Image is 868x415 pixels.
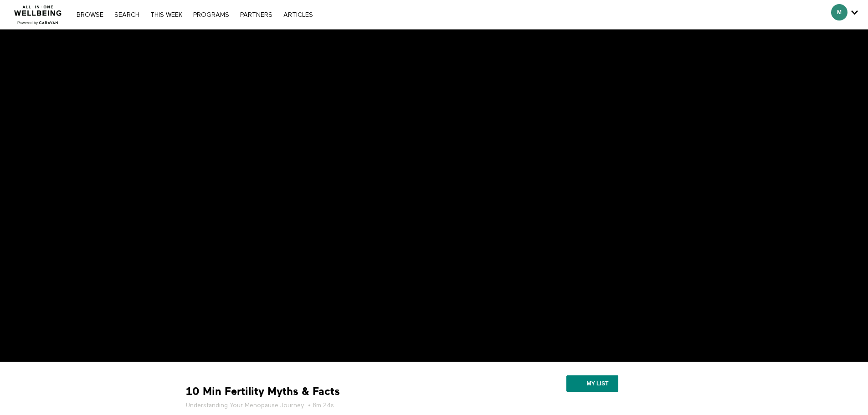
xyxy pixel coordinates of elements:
[72,12,108,18] a: Browse
[110,12,144,18] a: Search
[566,375,618,392] button: My list
[72,10,317,19] nav: Primary
[186,401,491,410] h5: • 8m 24s
[189,12,234,18] a: PROGRAMS
[236,12,277,18] a: PARTNERS
[146,12,187,18] a: THIS WEEK
[279,12,318,18] a: ARTICLES
[186,384,340,399] strong: 10 Min Fertility Myths & Facts
[186,401,304,410] a: Understanding Your Menopause Journey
